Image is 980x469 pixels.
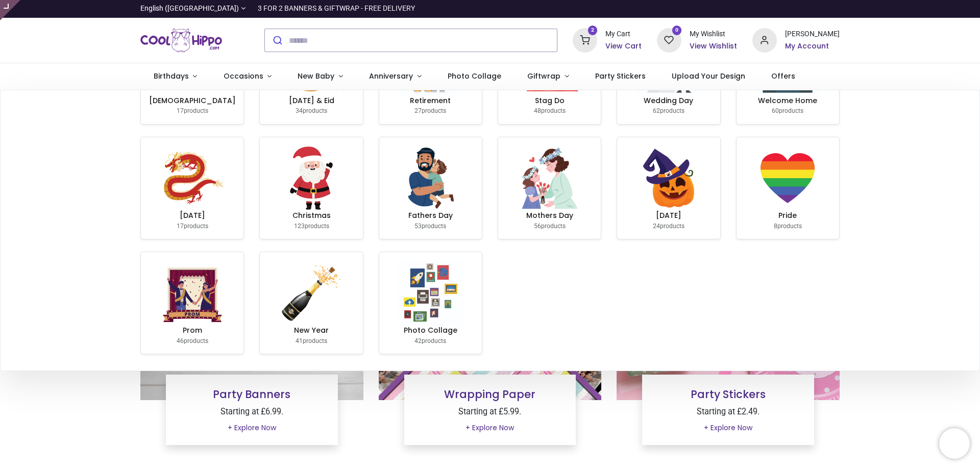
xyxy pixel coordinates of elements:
h6: Pride [741,211,835,221]
span: 42 [414,337,422,344]
small: products [534,107,566,114]
h6: Retirement [383,96,478,106]
a: New Year 41products [260,252,362,354]
span: 17 [177,107,184,114]
img: image [398,260,463,326]
a: Christmas 123products [260,137,362,239]
span: Upload Your Design [672,71,745,81]
p: Starting at £2.49. [650,406,806,418]
h6: Fathers Day [383,211,478,221]
h6: Stag Do [502,96,597,106]
h6: [DATE] & Eid [264,96,358,106]
span: Party Stickers [595,71,646,81]
span: 41 [296,337,303,344]
h6: Christmas [264,211,358,221]
a: New Baby [285,63,356,90]
span: New Baby [298,71,334,81]
span: 48 [534,107,541,114]
img: image [755,145,820,211]
span: 46 [177,337,184,344]
a: Birthdays [140,63,210,90]
a: 0 [657,36,681,44]
span: 53 [414,223,422,230]
span: 34 [296,107,303,114]
small: products [772,107,803,114]
a: + Explore Now [221,419,283,437]
small: products [414,107,446,114]
a: View Cart [605,41,642,52]
small: products [296,107,327,114]
img: image [160,260,225,326]
a: Wrapping Paper [444,387,535,402]
a: Prom 46products [141,252,243,354]
span: 27 [414,107,422,114]
small: products [177,337,208,344]
span: Offers [771,71,795,81]
sup: 0 [672,26,682,35]
img: image [279,145,344,211]
div: 3 FOR 2 BANNERS & GIFTWRAP - FREE DELIVERY [258,4,415,14]
iframe: Brevo live chat [939,428,970,459]
a: Pride 8products [737,137,839,239]
iframe: Customer reviews powered by Trustpilot [625,4,840,14]
span: Birthdays [154,71,189,81]
span: 8 [774,223,777,230]
small: products [653,107,684,114]
span: 56 [534,223,541,230]
small: products [414,337,446,344]
div: My Wishlist [690,29,737,39]
a: My Account [785,41,840,52]
a: Fathers Day 53products [379,137,482,239]
a: English ([GEOGRAPHIC_DATA]) [140,4,246,14]
div: My Cart [605,29,642,39]
h6: [DATE] [621,211,716,221]
a: Occasions [210,63,285,90]
h6: Prom [145,326,239,336]
h6: [DEMOGRAPHIC_DATA] [145,96,239,106]
span: 62 [653,107,660,114]
small: products [177,223,208,230]
span: 24 [653,223,660,230]
span: Occasions [224,71,263,81]
a: View Wishlist [690,41,737,52]
sup: 2 [588,26,598,35]
a: + Explore Now [459,419,521,437]
a: Anniversary [356,63,434,90]
a: Photo Collage 42products [379,252,482,354]
img: image [279,260,344,326]
a: Mothers Day 56products [498,137,601,239]
span: 17 [177,223,184,230]
span: 123 [294,223,305,230]
p: Starting at £5.99. [412,406,568,418]
small: products [534,223,566,230]
a: [DATE] 24products [617,137,720,239]
a: Logo of Cool Hippo [140,26,222,55]
small: products [774,223,802,230]
span: Anniversary [369,71,413,81]
h6: Photo Collage [383,326,478,336]
h6: New Year [264,326,358,336]
h6: Wedding Day [621,96,716,106]
small: products [653,223,684,230]
h6: [DATE] [145,211,239,221]
small: products [414,223,446,230]
span: 60 [772,107,779,114]
img: image [160,145,225,211]
h6: Mothers Day [502,211,597,221]
img: Cool Hippo [140,26,222,55]
img: image [398,145,463,211]
a: Party Stickers [691,387,766,402]
a: Giftwrap [514,63,582,90]
p: Starting at £6.99. [174,406,330,418]
h6: Welcome Home [741,96,835,106]
img: image [636,145,701,211]
a: Party Banners [213,387,290,402]
a: 2 [573,36,597,44]
a: + Explore Now [697,419,759,437]
img: image [517,145,582,211]
small: products [296,337,327,344]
